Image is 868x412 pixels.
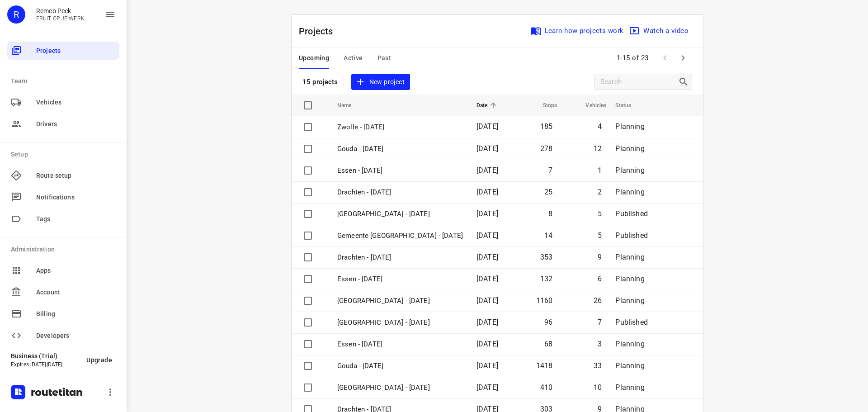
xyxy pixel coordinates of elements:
[598,340,602,348] span: 3
[36,214,116,224] span: Tags
[674,49,692,67] span: Next Page
[540,275,553,283] span: 132
[36,7,85,14] p: Remco Peek
[476,122,498,131] span: [DATE]
[476,144,498,153] span: [DATE]
[540,122,553,131] span: 185
[476,231,498,240] span: [DATE]
[7,42,119,60] div: Projects
[476,100,500,111] span: Date
[476,209,498,218] span: [DATE]
[337,317,463,328] p: Gemeente Rotterdam - Tuesday
[476,188,498,196] span: [DATE]
[615,296,644,305] span: Planning
[598,122,602,131] span: 4
[7,5,25,24] div: R
[299,52,329,64] span: Upcoming
[36,288,116,297] span: Account
[531,100,557,111] span: Stops
[615,340,644,348] span: Planning
[598,318,602,327] span: 7
[544,231,552,240] span: 14
[594,361,602,370] span: 33
[548,209,552,218] span: 8
[337,361,463,371] p: Gouda - Tuesday
[615,361,644,370] span: Planning
[36,98,116,107] span: Vehicles
[598,231,602,240] span: 5
[615,275,644,283] span: Planning
[476,166,498,175] span: [DATE]
[615,188,644,196] span: Planning
[351,74,410,90] button: New project
[536,296,553,305] span: 1160
[36,331,116,341] span: Developers
[79,352,119,368] button: Upgrade
[7,188,119,206] div: Notifications
[598,188,602,196] span: 2
[594,383,602,392] span: 10
[598,253,602,261] span: 9
[302,78,338,86] p: 15 projects
[598,209,602,218] span: 5
[337,166,463,176] p: Essen - [DATE]
[594,296,602,305] span: 26
[540,383,553,392] span: 410
[615,166,644,175] span: Planning
[594,144,602,153] span: 12
[337,274,463,284] p: Essen - Wednesday
[36,119,116,129] span: Drivers
[337,231,463,241] p: Gemeente Rotterdam - Wednesday
[476,383,498,392] span: [DATE]
[337,383,463,393] p: Zwolle - Tuesday
[544,340,552,348] span: 68
[615,253,644,261] span: Planning
[377,52,392,64] span: Past
[615,122,644,131] span: Planning
[36,309,116,319] span: Billing
[299,24,340,38] p: Projects
[615,383,644,392] span: Planning
[536,361,553,370] span: 1418
[11,76,119,86] p: Team
[86,356,112,364] span: Upgrade
[476,340,498,348] span: [DATE]
[476,275,498,283] span: [DATE]
[615,231,648,240] span: Published
[540,253,553,261] span: 353
[337,252,463,263] p: Drachten - Wednesday
[656,49,674,67] span: Previous Page
[476,296,498,305] span: [DATE]
[476,318,498,327] span: [DATE]
[7,327,119,345] div: Developers
[476,361,498,370] span: [DATE]
[540,144,553,153] span: 278
[615,209,648,218] span: Published
[11,361,79,368] p: Expires [DATE][DATE]
[7,261,119,279] div: Apps
[7,305,119,323] div: Billing
[7,166,119,185] div: Route setup
[615,318,648,327] span: Published
[11,150,119,159] p: Setup
[337,144,463,154] p: Gouda - Friday
[598,275,602,283] span: 6
[613,48,652,68] span: 1-15 of 23
[476,253,498,261] span: [DATE]
[36,46,116,56] span: Projects
[7,93,119,111] div: Vehicles
[598,166,602,175] span: 1
[544,318,552,327] span: 96
[544,188,552,196] span: 25
[36,266,116,275] span: Apps
[7,115,119,133] div: Drivers
[337,209,463,219] p: Gemeente Rotterdam - Thursday
[337,296,463,306] p: Zwolle - Wednesday
[36,15,85,22] p: FRUIT OP JE WERK
[615,144,644,153] span: Planning
[337,100,363,111] span: Name
[615,100,643,111] span: Status
[548,166,552,175] span: 7
[36,171,116,180] span: Route setup
[600,75,678,89] input: Search projects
